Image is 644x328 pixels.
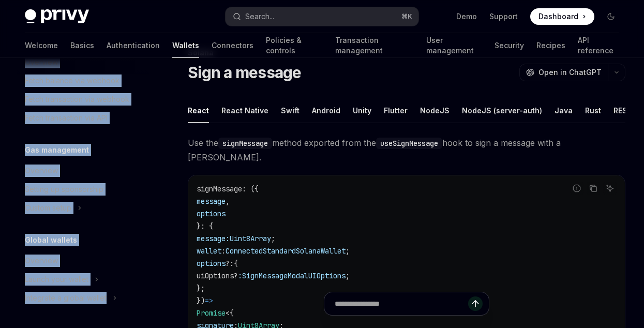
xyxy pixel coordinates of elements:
[384,98,408,123] div: Flutter
[555,98,573,123] div: Java
[271,234,275,243] span: ;
[226,197,230,206] span: ,
[188,63,302,82] h1: Sign a message
[353,98,371,123] div: Unity
[17,109,149,127] a: Fetch transaction via API
[197,246,221,256] span: wallet
[530,8,594,25] a: Dashboard
[218,138,272,149] code: signMessage
[346,246,350,256] span: ;
[376,138,442,149] code: useSignMessage
[197,197,226,206] span: message
[230,234,271,243] span: Uint8Array
[17,180,149,199] a: Setting up sponsorship
[536,33,565,58] a: Recipes
[226,7,418,26] button: Open search
[197,271,238,280] span: uiOptions?
[401,12,412,21] span: ⌘ K
[578,33,619,58] a: API reference
[17,199,149,217] button: Toggle Custom setup section
[312,98,340,123] div: Android
[489,11,518,22] a: Support
[234,259,238,268] span: {
[226,259,234,268] span: ?:
[188,98,209,123] div: React
[238,271,242,280] span: :
[25,273,88,286] div: Launch your wallet
[335,292,468,315] input: Ask a question...
[519,64,608,81] button: Open in ChatGPT
[197,221,213,231] span: }: {
[172,33,199,58] a: Wallets
[420,98,450,123] div: NodeJS
[70,33,94,58] a: Basics
[25,165,58,177] div: Overview
[197,234,230,243] span: message:
[25,234,77,246] h5: Global wallets
[25,9,89,24] img: dark logo
[17,71,149,90] a: Fetch balance via webhook
[266,33,323,58] a: Policies & controls
[587,182,600,195] button: Copy the contents from the code block
[281,98,299,123] div: Swift
[242,184,259,193] span: : ({
[242,271,346,280] span: SignMessageModalUIOptions
[197,209,226,218] span: options
[468,296,483,311] button: Send message
[495,33,524,58] a: Security
[226,246,346,256] span: ConnectedStandardSolanaWallet
[197,259,226,268] span: options
[570,182,583,195] button: Report incorrect code
[17,251,149,270] a: Overview
[538,67,602,78] span: Open in ChatGPT
[25,202,71,214] div: Custom setup
[17,161,149,180] a: Overview
[426,33,482,58] a: User management
[17,289,149,307] button: Toggle Integrate a global wallet section
[197,184,242,193] span: signMessage
[603,8,619,25] button: Toggle dark mode
[335,33,414,58] a: Transaction management
[221,98,268,123] div: React Native
[25,93,129,106] div: Fetch transaction via webhook
[17,90,149,109] a: Fetch transaction via webhook
[221,246,226,256] span: :
[212,33,253,58] a: Connectors
[25,74,119,87] div: Fetch balance via webhook
[25,112,108,124] div: Fetch transaction via API
[245,10,274,23] div: Search...
[603,182,617,195] button: Ask AI
[188,136,625,165] span: Use the method exported from the hook to sign a message with a [PERSON_NAME].
[25,183,103,196] div: Setting up sponsorship
[25,292,107,304] div: Integrate a global wallet
[25,144,89,156] h5: Gas management
[197,284,205,293] span: };
[346,271,350,280] span: ;
[107,33,160,58] a: Authentication
[25,255,58,267] div: Overview
[462,98,542,123] div: NodeJS (server-auth)
[17,270,149,289] button: Toggle Launch your wallet section
[585,98,601,123] div: Rust
[25,33,58,58] a: Welcome
[538,11,578,22] span: Dashboard
[456,11,477,22] a: Demo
